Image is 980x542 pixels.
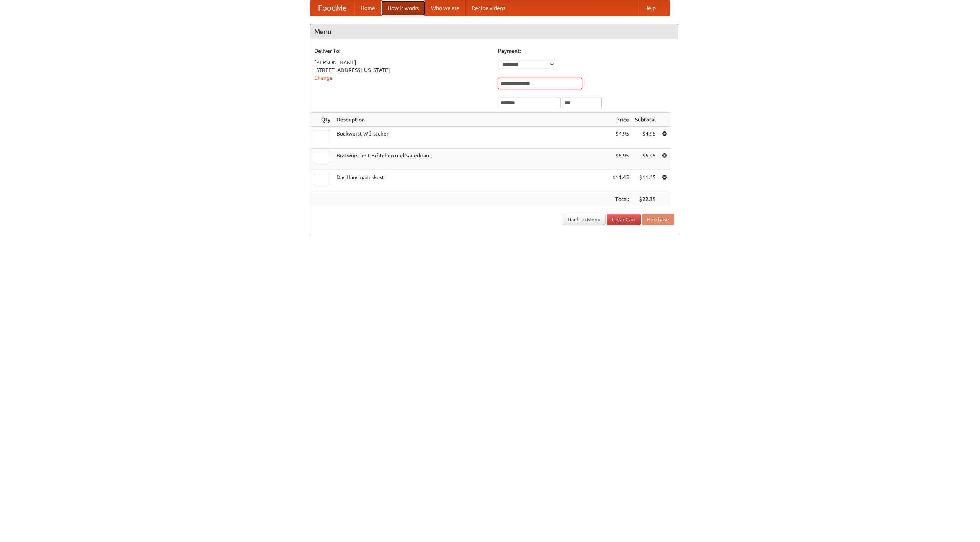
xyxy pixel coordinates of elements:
[609,127,632,149] td: $4.95
[333,127,609,149] td: Bockwurst Würstchen
[314,59,490,66] div: [PERSON_NAME]
[632,170,659,192] td: $11.45
[310,113,333,127] th: Qty
[609,113,632,127] th: Price
[609,192,632,206] th: Total:
[642,214,674,225] button: Purchase
[333,170,609,192] td: Das Hausmannskost
[314,66,490,74] div: [STREET_ADDRESS][US_STATE]
[632,149,659,170] td: $5.95
[310,0,354,16] a: FoodMe
[333,113,609,127] th: Description
[314,75,333,81] a: Change
[425,0,465,16] a: Who we are
[498,47,674,55] h5: Payment:
[354,0,381,16] a: Home
[632,113,659,127] th: Subtotal
[381,0,425,16] a: How it works
[465,0,511,16] a: Recipe videos
[333,149,609,170] td: Bratwurst mit Brötchen und Sauerkraut
[310,24,678,39] h4: Menu
[632,127,659,149] td: $4.95
[607,214,641,225] a: Clear Cart
[314,47,490,55] h5: Deliver To:
[609,170,632,192] td: $11.45
[638,0,662,16] a: Help
[609,149,632,170] td: $5.95
[632,192,659,206] th: $22.35
[563,214,606,225] a: Back to Menu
